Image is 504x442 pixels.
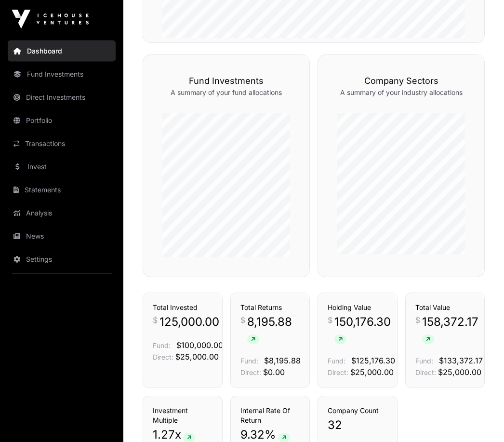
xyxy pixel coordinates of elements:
[8,133,116,154] a: Transactions
[8,110,116,131] a: Portfolio
[328,357,345,365] span: Fund:
[8,226,116,247] a: News
[162,88,290,98] p: A summary of your fund allocations
[438,368,481,377] span: $25,000.00
[159,315,219,330] span: 125,000.00
[264,356,301,366] span: $8,195.88
[153,353,173,362] span: Direct:
[153,342,171,350] span: Fund:
[337,75,465,88] h3: Company Sectors
[8,249,116,270] a: Settings
[8,64,116,85] a: Fund Investments
[162,75,290,88] h3: Fund Investments
[8,156,116,177] a: Invest
[328,406,387,416] h3: Company Count
[8,202,116,224] a: Analysis
[240,303,300,313] h3: Total Returns
[263,368,285,377] span: $0.00
[247,315,300,346] span: 8,195.88
[350,368,394,377] span: $25,000.00
[328,303,387,313] h3: Holding Value
[415,315,420,326] span: $
[415,369,436,377] span: Direct:
[328,369,348,377] span: Direct:
[415,357,433,365] span: Fund:
[153,315,158,326] span: $
[456,396,504,442] iframe: Chat Widget
[240,369,261,377] span: Direct:
[351,356,395,366] span: $125,176.30
[328,418,342,433] span: 32
[415,303,475,313] h3: Total Value
[153,406,212,426] h3: Investment Multiple
[175,352,219,362] span: $25,000.00
[8,87,116,108] a: Direct Investments
[8,40,116,62] a: Dashboard
[422,315,478,346] span: 158,372.17
[328,315,332,326] span: $
[176,341,223,350] span: $100,000.00
[240,357,258,365] span: Fund:
[337,88,465,98] p: A summary of your industry allocations
[8,179,116,201] a: Statements
[12,10,89,29] img: Icehouse Ventures Logo
[240,315,245,326] span: $
[334,315,391,346] span: 150,176.30
[153,303,212,313] h3: Total Invested
[240,406,300,426] h3: Internal Rate Of Return
[439,356,483,366] span: $133,372.17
